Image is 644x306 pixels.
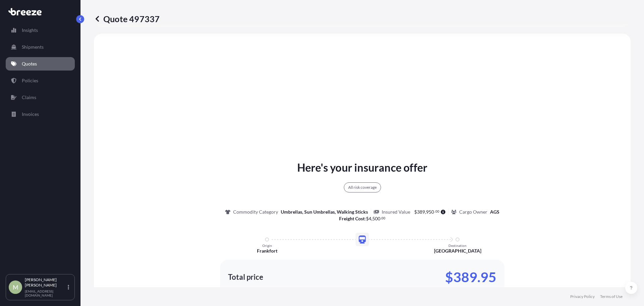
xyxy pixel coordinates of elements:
[262,244,272,248] p: Origin
[425,210,426,214] span: ,
[281,209,368,215] p: Umbrellas, Sun Umbrellas, Walking Sticks
[369,216,371,221] span: 4
[25,277,66,288] p: [PERSON_NAME] [PERSON_NAME]
[414,210,417,214] span: $
[22,27,38,34] p: Insights
[435,210,439,213] span: 00
[22,94,36,101] p: Claims
[381,217,385,219] span: 00
[600,294,623,299] a: Terms of Use
[434,248,481,254] p: [GEOGRAPHIC_DATA]
[22,111,39,118] p: Invoices
[257,248,277,254] p: Frankfort
[570,294,595,299] a: Privacy Policy
[6,40,75,54] a: Shipments
[6,24,75,37] a: Insights
[13,284,18,291] span: M
[6,57,75,71] a: Quotes
[339,216,365,221] b: Freight Cost
[381,217,381,219] span: .
[344,182,381,192] div: All risk coverage
[233,209,278,215] p: Commodity Category
[426,210,434,214] span: 950
[490,209,499,215] p: AGS
[434,210,435,213] span: .
[366,216,369,221] span: $
[448,244,467,248] p: Destination
[372,216,380,221] span: 500
[22,44,44,50] p: Shipments
[6,74,75,87] a: Policies
[417,210,425,214] span: 389
[228,274,263,280] p: Total price
[459,209,487,215] p: Cargo Owner
[25,289,66,297] p: [EMAIL_ADDRESS][DOMAIN_NAME]
[22,77,38,84] p: Policies
[371,216,372,221] span: ,
[6,107,75,121] a: Invoices
[339,215,386,222] p: :
[6,91,75,104] a: Claims
[445,272,496,282] p: $389.95
[382,209,410,215] p: Insured Value
[94,13,160,24] p: Quote 497337
[22,60,37,67] p: Quotes
[297,160,427,176] p: Here's your insurance offer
